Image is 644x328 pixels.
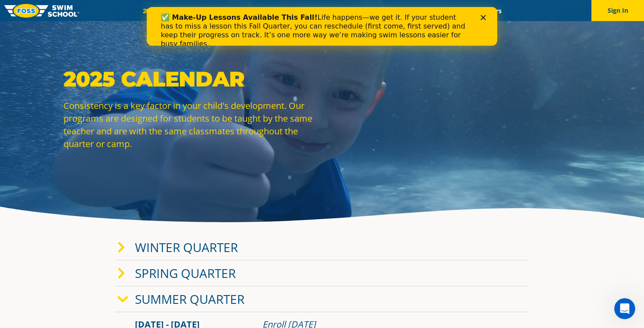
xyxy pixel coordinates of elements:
img: FOSS Swim School Logo [4,4,79,18]
b: ✅ Make-Up Lessons Available This Fall! [14,6,171,14]
a: Winter Quarter [135,239,238,256]
div: Close [334,8,343,13]
a: 2025 Calendar [135,7,190,15]
div: Life happens—we get it. If your student has to miss a lesson this Fall Quarter, you can reschedul... [14,6,322,41]
a: Swim Like [PERSON_NAME] [352,7,445,15]
iframe: Intercom live chat [614,298,635,319]
p: Consistency is a key factor in your child's development. Our programs are designed for students t... [64,99,318,150]
a: About FOSS [304,7,353,15]
iframe: Intercom live chat banner [147,7,497,46]
strong: 2025 Calendar [64,66,244,92]
a: Summer Quarter [135,291,244,307]
a: Blog [445,7,473,15]
a: Careers [473,7,509,15]
a: Spring Quarter [135,265,236,281]
a: Swim Path® Program [226,7,303,15]
a: Schools [190,7,226,15]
